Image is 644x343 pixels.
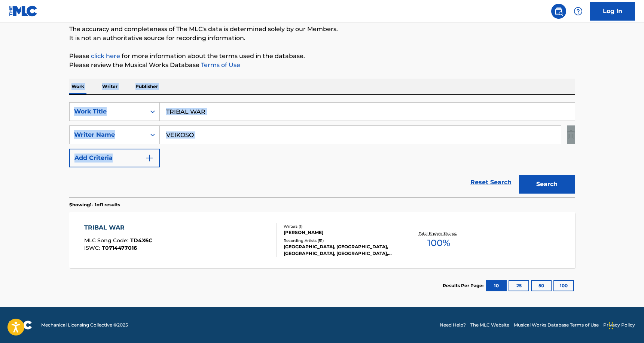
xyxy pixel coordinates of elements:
[553,280,574,291] button: 100
[9,6,38,16] img: MLC Logo
[84,223,152,232] div: TRIBAL WAR
[551,4,566,19] a: Public Search
[609,315,613,337] div: Drag
[427,236,450,250] span: 100 %
[571,4,586,19] div: Help
[69,34,575,43] p: It is not an authoritative source for recording information.
[74,130,141,139] div: Writer Name
[519,175,575,194] button: Search
[69,25,575,34] p: The accuracy and completeness of The MLC's data is determined solely by our Members.
[130,237,152,244] span: TD4X6C
[603,322,635,328] a: Privacy Policy
[69,79,86,94] p: Work
[69,102,575,197] form: Search Form
[74,107,141,116] div: Work Title
[590,2,635,21] a: Log In
[509,280,529,291] button: 25
[69,149,160,167] button: Add Criteria
[470,322,509,328] a: The MLC Website
[486,280,507,291] button: 10
[69,201,120,208] p: Showing 1 - 1 of 1 results
[443,282,485,289] p: Results Per Page:
[607,307,644,343] iframe: Chat Widget
[567,125,575,144] img: Delete Criterion
[84,237,130,244] span: MLC Song Code :
[69,212,575,268] a: TRIBAL WARMLC Song Code:TD4X6CISWC:T0714477016Writers (1)[PERSON_NAME]Recording Artists (51)[GEOG...
[284,238,397,243] div: Recording Artists ( 51 )
[574,7,583,16] img: help
[100,79,120,94] p: Writer
[284,224,397,229] div: Writers ( 1 )
[133,79,160,94] p: Publisher
[69,61,575,70] p: Please review the Musical Works Database
[284,229,397,236] div: [PERSON_NAME]
[91,52,120,60] a: click here
[514,322,599,328] a: Musical Works Database Terms of Use
[145,154,154,163] img: 9d2ae6d4665cec9f34b9.svg
[199,61,240,69] a: Terms of Use
[69,52,575,61] p: Please for more information about the terms used in the database.
[440,322,466,328] a: Need Help?
[84,245,102,251] span: ISWC :
[467,174,515,191] a: Reset Search
[284,243,397,257] div: [GEOGRAPHIC_DATA], [GEOGRAPHIC_DATA], [GEOGRAPHIC_DATA], [GEOGRAPHIC_DATA], [GEOGRAPHIC_DATA]
[554,7,563,16] img: search
[419,231,459,236] p: Total Known Shares:
[102,245,137,251] span: T0714477016
[9,321,32,330] img: logo
[41,322,128,328] span: Mechanical Licensing Collective © 2025
[531,280,552,291] button: 50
